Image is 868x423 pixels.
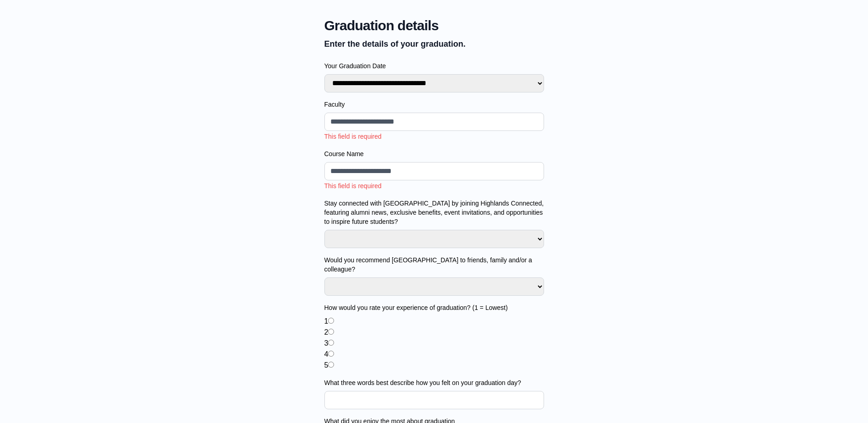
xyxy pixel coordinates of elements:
[324,38,544,50] p: Enter the details of your graduation.
[324,61,544,70] label: Your Graduation Date
[324,17,544,34] span: Graduation details
[324,328,329,336] label: 2
[324,317,329,325] label: 1
[324,199,544,226] label: Stay connected with [GEOGRAPHIC_DATA] by joining Highlands Connected, featuring alumni news, excl...
[324,100,544,109] label: Faculty
[324,182,382,190] span: This field is required
[324,350,329,358] label: 4
[324,339,329,347] label: 3
[324,361,329,369] label: 5
[324,378,544,387] label: What three words best describe how you felt on your graduation day?
[324,255,544,274] label: Would you recommend [GEOGRAPHIC_DATA] to friends, family and/or a colleague?
[324,133,382,140] span: This field is required
[324,149,544,158] label: Course Name
[324,303,544,312] label: How would you rate your experience of graduation? (1 = Lowest)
